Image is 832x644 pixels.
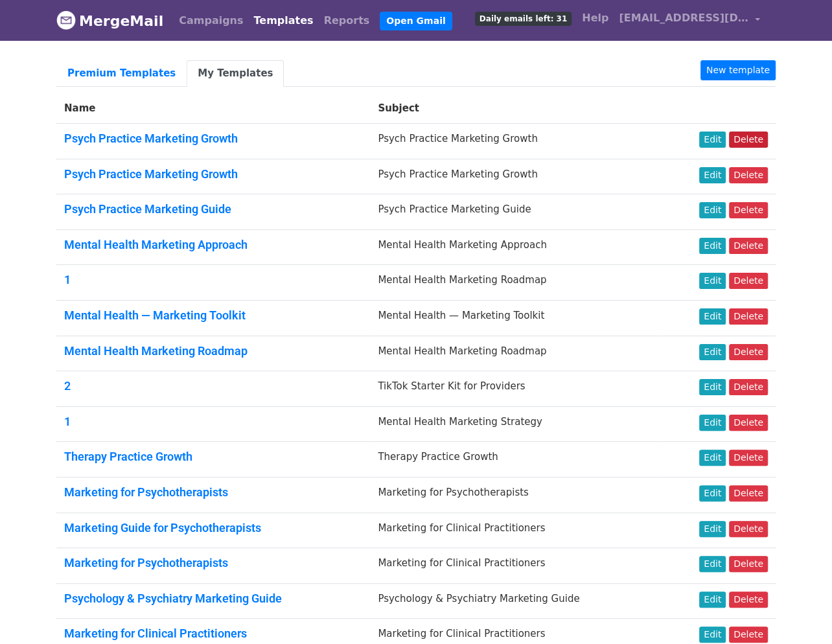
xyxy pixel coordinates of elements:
[64,202,231,216] a: Psych Practice Marketing Guide
[699,379,726,395] a: Edit
[699,202,726,218] a: Edit
[370,229,662,265] td: Mental Health Marketing Approach
[370,477,662,512] td: Marketing for Psychotherapists
[370,512,662,548] td: Marketing for Clinical Practitioners
[699,627,726,643] a: Edit
[729,202,768,218] a: Delete
[767,582,832,644] iframe: Chat Widget
[64,556,228,569] a: Marketing for Psychotherapists
[64,308,246,322] a: Mental Health — Marketing Toolkit
[64,379,71,393] a: 2
[380,12,452,30] a: Open Gmail
[56,93,370,124] th: Name
[699,556,726,572] a: Edit
[64,485,228,499] a: Marketing for Psychotherapists
[64,344,248,358] a: Mental Health Marketing Roadmap
[64,521,261,535] a: Marketing Guide for Psychotherapists
[729,132,768,148] a: Delete
[64,238,248,251] a: Mental Health Marketing Approach
[64,450,192,463] a: Therapy Practice Growth
[729,450,768,466] a: Delete
[370,406,662,442] td: Mental Health Marketing Strategy
[699,167,726,183] a: Edit
[64,273,71,286] a: 1
[699,273,726,289] a: Edit
[64,167,238,181] a: Psych Practice Marketing Growth
[729,238,768,254] a: Delete
[370,124,662,159] td: Psych Practice Marketing Growth
[470,5,577,31] a: Daily emails left: 31
[699,485,726,501] a: Edit
[64,415,71,428] a: 1
[729,521,768,537] a: Delete
[64,592,282,605] a: Psychology & Psychiatry Marketing Guide
[699,592,726,608] a: Edit
[614,5,765,36] a: [EMAIL_ADDRESS][DOMAIN_NAME]
[700,60,776,80] a: New template
[370,265,662,301] td: Mental Health Marketing Roadmap
[174,8,248,34] a: Campaigns
[699,450,726,466] a: Edit
[370,583,662,619] td: Psychology & Psychiatry Marketing Guide
[619,10,748,26] span: [EMAIL_ADDRESS][DOMAIN_NAME]
[729,592,768,608] a: Delete
[577,5,614,31] a: Help
[729,379,768,395] a: Delete
[699,344,726,360] a: Edit
[699,521,726,537] a: Edit
[729,344,768,360] a: Delete
[699,308,726,325] a: Edit
[699,415,726,431] a: Edit
[56,10,76,30] img: MergeMail logo
[319,8,375,34] a: Reports
[699,238,726,254] a: Edit
[56,7,163,34] a: MergeMail
[729,308,768,325] a: Delete
[56,60,187,87] a: Premium Templates
[370,442,662,477] td: Therapy Practice Growth
[370,159,662,194] td: Psych Practice Marketing Growth
[729,556,768,572] a: Delete
[370,371,662,407] td: TikTok Starter Kit for Providers
[370,194,662,230] td: Psych Practice Marketing Guide
[729,273,768,289] a: Delete
[370,548,662,584] td: Marketing for Clinical Practitioners
[729,485,768,501] a: Delete
[475,12,572,26] span: Daily emails left: 31
[187,60,284,87] a: My Templates
[370,336,662,371] td: Mental Health Marketing Roadmap
[248,8,318,34] a: Templates
[729,627,768,643] a: Delete
[370,93,662,124] th: Subject
[699,132,726,148] a: Edit
[64,627,247,640] a: Marketing for Clinical Practitioners
[64,132,238,145] a: Psych Practice Marketing Growth
[370,300,662,336] td: Mental Health — Marketing Toolkit
[729,167,768,183] a: Delete
[729,415,768,431] a: Delete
